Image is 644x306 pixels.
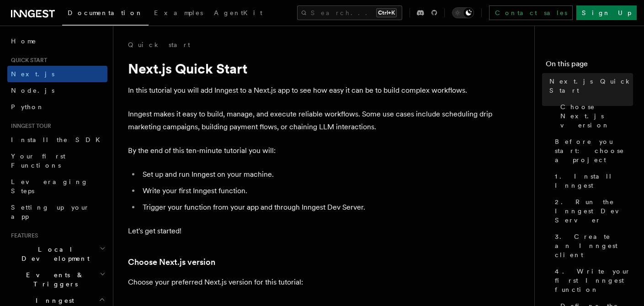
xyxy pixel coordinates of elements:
a: AgentKit [208,3,268,25]
a: Sign Up [576,5,637,20]
a: Before you start: choose a project [551,133,633,168]
span: Examples [154,9,203,16]
span: 1. Install Inngest [555,172,633,190]
a: Install the SDK [7,132,107,148]
span: Events & Triggers [7,270,100,289]
span: 3. Create an Inngest client [555,232,633,259]
li: Write your first Inngest function. [140,185,494,197]
span: Home [11,37,37,46]
a: Quick start [128,40,190,49]
span: Node.js [11,87,54,94]
span: Install the SDK [11,136,106,143]
span: Local Development [7,245,100,263]
p: Let's get started! [128,225,494,237]
a: Next.js [7,66,107,82]
a: Choose Next.js version [557,99,633,133]
a: Home [7,33,107,49]
span: Before you start: choose a project [555,137,633,164]
span: Next.js Quick Start [549,77,633,95]
a: Leveraging Steps [7,174,107,199]
span: Choose Next.js version [560,102,633,130]
li: Set up and run Inngest on your machine. [140,168,494,181]
a: Python [7,99,107,115]
a: Documentation [62,3,149,26]
p: By the end of this ten-minute tutorial you will: [128,144,494,157]
a: 4. Write your first Inngest function [551,263,633,298]
span: AgentKit [214,9,262,16]
button: Local Development [7,241,107,267]
span: Python [11,103,44,111]
span: Quick start [7,57,47,64]
span: Your first Functions [11,153,65,169]
span: 4. Write your first Inngest function [555,267,633,294]
a: Next.js Quick Start [546,73,633,99]
span: Leveraging Steps [11,178,88,195]
span: Documentation [68,9,143,16]
p: Choose your preferred Next.js version for this tutorial: [128,276,494,289]
h1: Next.js Quick Start [128,60,494,77]
a: 2. Run the Inngest Dev Server [551,194,633,228]
button: Search...Ctrl+K [297,5,402,20]
a: Choose Next.js version [128,256,215,269]
p: In this tutorial you will add Inngest to a Next.js app to see how easy it can be to build complex... [128,84,494,97]
a: Contact sales [489,5,573,20]
a: 1. Install Inngest [551,168,633,194]
a: 3. Create an Inngest client [551,228,633,263]
span: Features [7,232,38,239]
a: Examples [149,3,208,25]
p: Inngest makes it easy to build, manage, and execute reliable workflows. Some use cases include sc... [128,108,494,133]
button: Toggle dark mode [452,7,474,18]
a: Your first Functions [7,148,107,174]
a: Setting up your app [7,199,107,225]
span: Setting up your app [11,204,90,220]
h4: On this page [546,58,633,73]
span: Inngest tour [7,122,51,130]
button: Events & Triggers [7,267,107,292]
li: Trigger your function from your app and through Inngest Dev Server. [140,201,494,214]
a: Node.js [7,82,107,99]
kbd: Ctrl+K [376,8,397,17]
span: Next.js [11,70,54,78]
span: 2. Run the Inngest Dev Server [555,197,633,225]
